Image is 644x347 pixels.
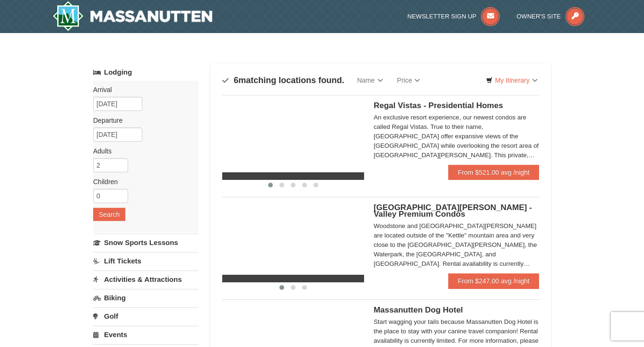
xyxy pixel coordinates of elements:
div: Woodstone and [GEOGRAPHIC_DATA][PERSON_NAME] are located outside of the "Kettle" mountain area an... [374,221,539,269]
a: Massanutten Resort [52,1,212,31]
img: Massanutten Resort Logo [52,1,212,31]
span: Newsletter Sign Up [408,13,477,20]
a: Owner's Site [517,13,585,20]
label: Adults [93,146,191,156]
button: Search [93,208,125,221]
a: Name [350,71,390,90]
a: Price [390,71,427,90]
label: Departure [93,116,191,125]
a: Biking [93,289,199,306]
a: Snow Sports Lessons [93,234,199,251]
span: Regal Vistas - Presidential Homes [374,101,503,110]
span: [GEOGRAPHIC_DATA][PERSON_NAME] - Valley Premium Condos [374,203,532,219]
span: Owner's Site [517,13,561,20]
a: Lift Tickets [93,252,199,270]
a: Golf [93,307,199,325]
a: My Itinerary [480,73,544,87]
a: Lodging [93,64,199,81]
a: Activities & Attractions [93,271,199,288]
div: An exclusive resort experience, our newest condos are called Regal Vistas. True to their name, [G... [374,113,539,160]
label: Arrival [93,85,191,94]
a: From $521.00 avg /night [448,165,539,180]
label: Children [93,177,191,186]
span: Massanutten Dog Hotel [374,305,463,314]
a: Newsletter Sign Up [408,13,500,20]
a: Events [93,326,199,343]
a: From $247.00 avg /night [448,273,539,288]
